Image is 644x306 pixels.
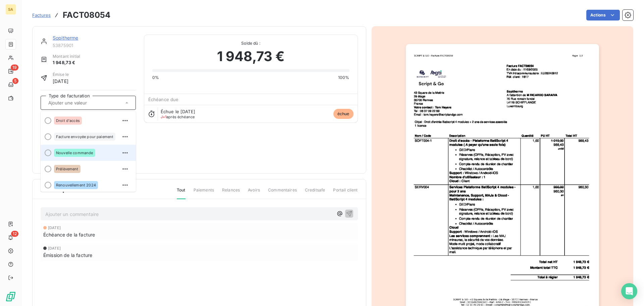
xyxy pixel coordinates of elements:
span: Solde dû : [152,40,350,46]
span: Échue le [DATE] [161,109,195,114]
span: Factures [32,12,51,18]
div: Open Intercom Messenger [621,283,637,299]
span: 19 [11,64,18,71]
span: Avoirs [248,187,260,199]
div: SA [5,4,16,15]
a: Sopitherme [53,35,78,41]
span: Relances [222,187,240,199]
span: 1 948,73 € [217,46,285,67]
span: après échéance [161,115,195,119]
span: Renouvellement 2024 [56,183,96,187]
span: Émise le [53,72,69,78]
span: Tout [177,187,185,199]
span: 5 [12,78,18,84]
span: Montant initial [53,53,80,59]
a: Factures [32,12,51,18]
span: Nouvelle commande [56,151,93,155]
h3: FACT08054 [63,9,110,21]
img: Logo LeanPay [5,291,16,302]
span: Échéance due [148,97,179,102]
span: J+1 [161,115,166,119]
span: Paiements [194,187,214,199]
span: 0% [152,75,159,81]
span: Prélèvement [56,167,78,171]
span: Commentaires [268,187,297,199]
span: Portail client [333,187,358,199]
span: Échéance de la facture [43,231,95,238]
span: Émission de la facture [43,252,92,259]
button: Actions [586,10,620,20]
span: Droit d'accès [56,119,80,123]
input: Ajouter une valeur [48,100,115,106]
span: Facture envoyée pour paiement [56,135,113,139]
span: 12 [11,231,18,237]
span: 53875901 [53,43,136,48]
span: Creditsafe [305,187,325,199]
span: [DATE] [48,226,61,230]
span: échue [333,109,354,119]
span: 100% [338,75,350,81]
span: [DATE] [48,246,61,250]
span: 1 948,73 € [53,59,80,66]
span: [DATE] [53,78,69,85]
